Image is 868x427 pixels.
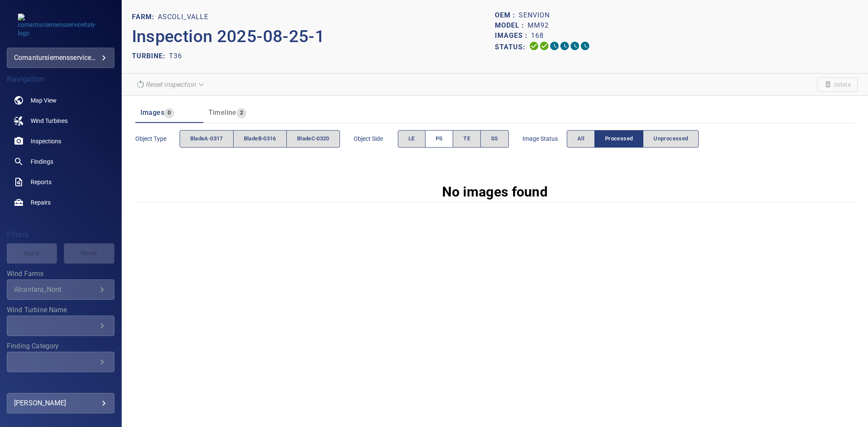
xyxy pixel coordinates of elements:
[18,14,103,37] img: comantursiemensserviceitaly-logo
[817,77,858,92] span: Unable to delete the inspection due to your user permissions
[7,270,114,277] label: Wind Farms
[495,41,529,53] p: Status:
[528,20,549,31] p: MM92
[519,10,550,20] p: Senvion
[14,51,107,65] div: comantursiemensserviceitaly
[237,108,246,118] span: 2
[190,134,223,144] span: bladeA-0317
[7,231,114,239] h4: Filters
[7,307,114,313] label: Wind Turbine Name
[605,134,633,144] span: Processed
[425,130,454,148] button: PS
[453,130,481,148] button: TE
[398,130,425,148] button: LE
[7,172,114,192] a: reports noActive
[531,31,544,41] p: 168
[146,80,196,88] em: Reset inspection
[7,90,114,111] a: map noActive
[495,10,519,20] p: OEM :
[7,379,114,386] label: Finding Type
[140,108,164,117] span: Images
[580,41,590,51] svg: Classification 0%
[135,134,180,143] span: Object type
[132,77,209,92] div: Reset inspection
[31,178,51,186] span: Reports
[539,41,549,51] svg: Data Formatted 100%
[31,198,51,207] span: Repairs
[158,12,208,22] p: Ascoli_Valle
[7,343,114,350] label: Finding Category
[7,75,114,83] h4: Navigation
[169,51,182,61] p: T36
[14,396,107,410] div: [PERSON_NAME]
[233,130,287,148] button: bladeB-0316
[208,108,237,117] span: Timeline
[286,130,340,148] button: bladeC-0320
[398,130,509,148] div: objectSide
[31,96,57,105] span: Map View
[31,117,68,125] span: Wind Turbines
[354,134,398,143] span: Object Side
[480,130,509,148] button: SS
[7,352,114,372] div: Finding Category
[495,31,531,41] p: Images :
[180,130,234,148] button: bladeA-0317
[577,134,584,144] span: All
[7,111,114,131] a: windturbines noActive
[560,41,570,51] svg: ML Processing 0%
[408,134,415,144] span: LE
[180,130,340,148] div: objectType
[463,134,470,144] span: TE
[567,130,699,148] div: imageStatus
[244,134,276,144] span: bladeB-0316
[567,130,595,148] button: All
[643,130,699,148] button: Unprocessed
[549,41,560,51] svg: Selecting 0%
[7,192,114,213] a: repairs noActive
[164,108,174,118] span: 0
[132,77,209,92] div: Unable to reset the inspection due to your user permissions
[132,51,169,61] p: TURBINE:
[14,285,97,293] div: Alcantara_Nord
[31,157,53,166] span: Findings
[529,41,539,51] svg: Uploading 100%
[7,151,114,172] a: findings noActive
[570,41,580,51] svg: Matching 0%
[442,182,548,202] p: No images found
[132,24,495,49] p: Inspection 2025-08-25-1
[132,12,158,22] p: FARM:
[594,130,643,148] button: Processed
[7,279,114,300] div: Wind Farms
[297,134,329,144] span: bladeC-0320
[491,134,498,144] span: SS
[495,20,528,31] p: Model :
[654,134,688,144] span: Unprocessed
[7,48,114,68] div: comantursiemensserviceitaly
[7,131,114,151] a: inspections noActive
[31,137,61,145] span: Inspections
[7,316,114,336] div: Wind Turbine Name
[523,134,567,143] span: Image Status
[436,134,443,144] span: PS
